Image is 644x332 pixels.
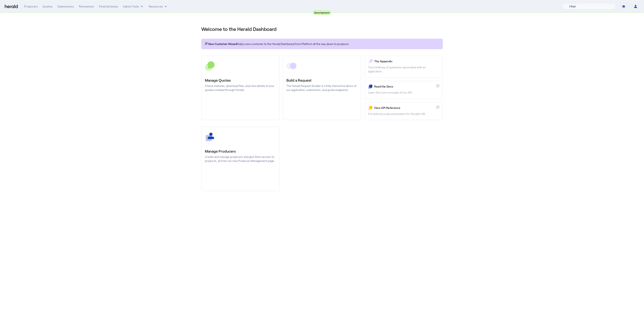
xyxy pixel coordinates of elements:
[374,59,439,63] p: The Appendix
[368,91,439,95] p: Learn the core concepts of our API.
[286,84,357,92] p: The Herald Request Builder is a fully interactive demo of our application, submission, and quote ...
[283,56,361,120] a: Build a RequestThe Herald Request Builder is a fully interactive demo of our application, submiss...
[201,127,280,191] a: Manage ProducersCreate and manage producers and give them access to products, all from our new Pr...
[99,4,118,8] div: Field Schemas
[205,155,276,163] p: Create and manage producers and give them access to products, all from our new Producer Managemen...
[5,5,18,8] img: Herald Logo
[201,56,280,120] a: Manage QuotesCheck statuses, download files, and view details of your quotes created through Herald.
[208,42,238,46] span: New Customer Wizard!
[201,26,443,32] h1: Welcome to the Herald Dashboard
[204,42,440,46] p: Add a new customer to the Herald Dashboard from Platform all the way down to producer.
[24,4,38,8] div: Producers
[368,112,439,116] p: Full reference documentation for Herald's API.
[313,10,331,15] div: Development
[374,106,435,110] p: View API Reference
[205,77,276,83] h3: Manage Quotes
[43,4,53,8] div: Quotes
[364,102,443,120] a: View API ReferenceFull reference documentation for Herald's API.
[286,77,357,83] h3: Build a Request
[79,4,94,8] div: Parameters
[374,84,435,88] p: Read the Docs
[205,84,276,92] p: Check statuses, download files, and view details of your quotes created through Herald.
[57,4,74,8] div: Submissions
[368,65,439,73] p: The full library of questions associated with an application.
[205,148,276,154] h3: Manage Producers
[364,81,443,99] a: Read the DocsLearn the core concepts of our API.
[364,56,443,78] a: The AppendixThe full library of questions associated with an application.
[123,4,144,8] button: internal dropdown menu
[149,4,168,8] button: Resources dropdown menu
